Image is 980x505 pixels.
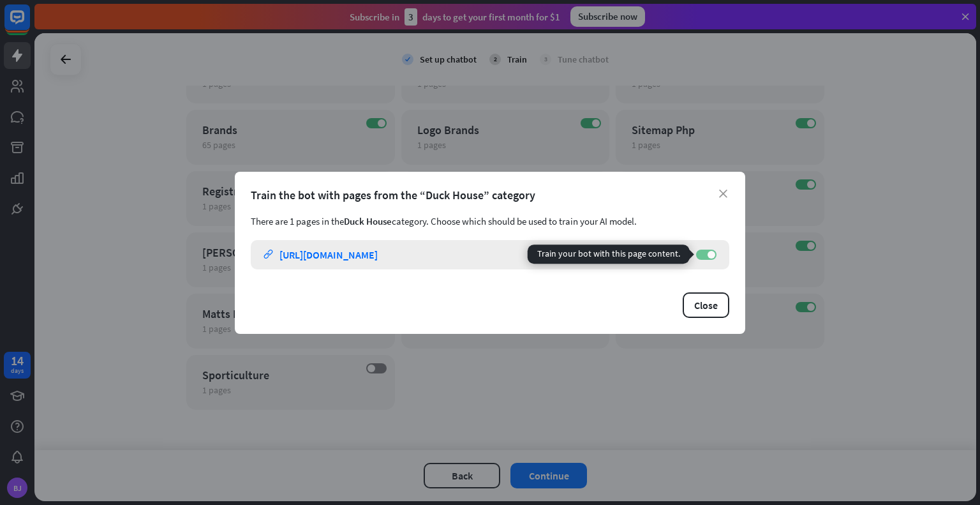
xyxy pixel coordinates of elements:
i: close [719,190,727,198]
i: link [264,250,273,259]
button: Close [683,292,729,318]
span: Duck House [344,215,392,227]
div: There are 1 pages in the category. Choose which should be used to train your AI model. [251,215,729,227]
div: Tune chatbot [558,54,609,65]
div: 3 [540,54,551,65]
div: [URL][DOMAIN_NAME] [279,248,378,261]
div: Train [507,54,527,65]
button: Open LiveChat chat widget [10,5,48,43]
i: check [402,54,413,65]
div: Set up chatbot [420,54,477,65]
a: link [URL][DOMAIN_NAME] [264,240,683,269]
div: Train the bot with pages from the “Duck House” category [251,188,729,202]
div: 2 [489,54,501,65]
